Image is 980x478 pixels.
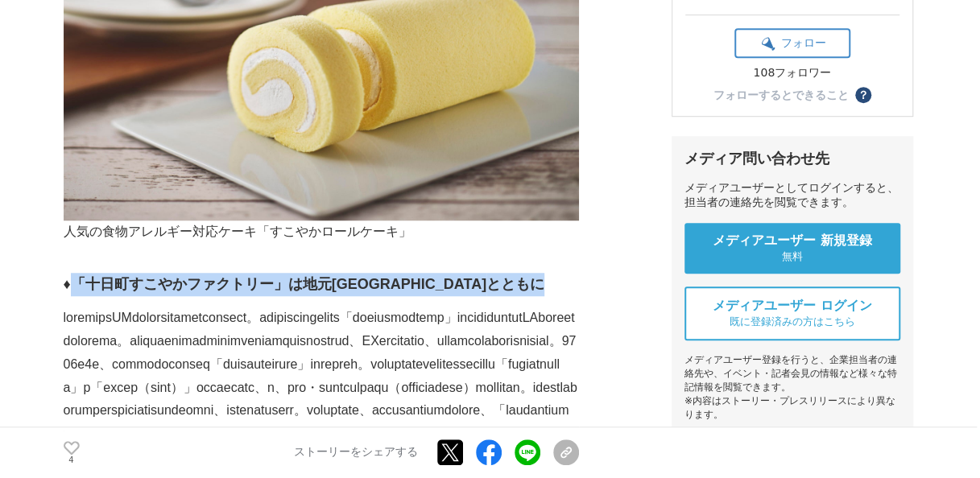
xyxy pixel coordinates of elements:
span: メディアユーザー ログイン [713,298,872,315]
span: 無料 [782,249,803,264]
span: メディアユーザー 新規登録 [713,233,872,249]
h3: とともに [64,273,579,296]
a: メディアユーザー ログイン 既に登録済みの方はこちら [684,286,900,340]
p: loremipsUMdolorsitametconsect。adipiscingelits「doeiusmodtemp」incididuntutLAboreetdolorema。aliquaen... [64,307,579,446]
div: フォローするとできること [713,89,849,101]
a: メディアユーザー 新規登録 無料 [684,223,900,274]
p: 4 [64,456,80,464]
div: メディア問い合わせ先 [684,149,900,168]
p: ストーリーをシェアする [294,446,418,460]
span: 既に登録済みの方はこちら [730,315,855,329]
strong: ♦「十日町すこやかファクトリー」は地元[GEOGRAPHIC_DATA] [64,276,487,292]
div: メディアユーザーとしてログインすると、担当者の連絡先を閲覧できます。 [684,181,900,210]
button: ？ [855,87,871,103]
button: フォロー [734,28,850,58]
span: ？ [858,89,869,101]
div: 108フォロワー [734,66,850,80]
div: メディアユーザー登録を行うと、企業担当者の連絡先や、イベント・記者会見の情報など様々な特記情報を閲覧できます。 ※内容はストーリー・プレスリリースにより異なります。 [684,353,900,422]
p: 人気の食物アレルギー対応ケーキ「すこやかロールケーキ」 [64,220,579,244]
